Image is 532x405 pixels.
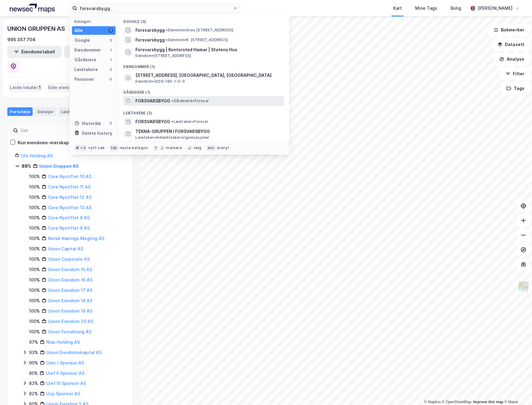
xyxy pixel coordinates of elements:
[108,28,113,33] div: 7
[48,329,92,334] a: Union Forvaltning AS
[48,246,83,251] a: Union Capital AS
[29,183,40,191] div: 100%
[451,5,461,12] div: Bolig
[29,224,40,232] div: 100%
[64,46,118,58] button: Leietakertabell
[59,107,97,116] div: Leide lokaler
[10,4,55,13] img: logo.a4113a55bc3d86da70a041830d287a7e.svg
[48,288,92,293] a: Union Eiendom 17 AS
[74,46,101,54] div: Eiendommer
[8,83,43,92] div: Leide lokaler :
[171,99,209,103] span: Gårdeiere • Forsvar
[135,79,185,84] span: Eiendom • 3209-190-1-0-0
[110,145,119,151] div: tab
[74,120,101,127] div: Historikk
[29,339,38,346] div: 97%
[29,266,40,273] div: 100%
[29,276,40,284] div: 100%
[29,349,38,356] div: 93%
[135,118,170,125] span: FORSVARSBYGG
[74,145,87,151] div: ⌘ + k
[501,82,530,95] button: Tags
[473,400,503,404] a: Improve this map
[46,391,80,396] a: Ucp Sponsor AS
[171,119,173,124] span: •
[46,371,84,376] a: Uref II Sponsor AS
[29,235,40,242] div: 100%
[39,163,79,169] a: Union Gruppen AS
[74,19,116,24] div: Kategori
[39,84,41,91] span: 1
[500,68,530,80] button: Filter
[48,256,90,262] a: Union Corporate AS
[7,107,33,116] div: Portefølje
[7,36,35,43] div: 995 357 704
[18,139,69,146] div: Kun eiendoms-eierskap
[29,370,38,377] div: 85%
[171,99,173,103] span: •
[74,76,94,83] div: Personer
[29,256,40,263] div: 100%
[108,57,113,62] div: 1
[135,97,170,105] span: FORSVARSBYGG
[29,204,40,211] div: 100%
[166,38,168,42] span: •
[48,215,90,220] a: Core Nystiftet 8 AS
[29,380,38,387] div: 83%
[29,245,40,253] div: 100%
[217,145,229,150] div: avbryt
[48,205,92,210] a: Core Nystiftet 13 AS
[501,376,532,405] div: Kontrollprogram for chat
[21,153,53,158] a: Ufo Holding AS
[46,381,86,386] a: Uref III Sponsor AS
[424,400,441,404] a: Mapbox
[29,328,40,335] div: 100%
[7,24,66,34] div: UNION GRUPPEN AS
[48,319,93,324] a: Union Eiendom 20 AS
[29,214,40,221] div: 100%
[48,184,91,189] a: Core Nystiftet 11 AS
[29,359,38,367] div: 90%
[166,145,182,150] div: markere
[46,360,84,365] a: Urec I Sponsor AS
[135,72,282,79] span: [STREET_ADDRESS], [GEOGRAPHIC_DATA], [GEOGRAPHIC_DATA]
[88,145,105,150] div: nytt søk
[29,297,40,304] div: 100%
[82,130,112,137] div: Delete history
[135,128,282,135] span: TEKNA-GRUPPEN I FORSVARSBYGG
[492,38,530,51] button: Datasett
[108,77,113,82] div: 0
[478,5,512,12] div: [PERSON_NAME]
[74,56,96,63] div: Gårdeiere
[166,38,228,42] span: Eiendom • 6. [STREET_ADDRESS]
[118,85,289,96] div: Gårdeiere (1)
[18,126,85,135] input: Søk
[442,400,472,404] a: OpenStreetMap
[108,121,113,126] div: 0
[393,5,402,12] div: Kart
[118,59,289,70] div: Eiendommer (1)
[120,145,149,150] div: neste kategori
[415,5,437,12] div: Mine Tags
[29,173,40,180] div: 100%
[108,48,113,52] div: 1
[29,194,40,201] div: 100%
[29,287,40,294] div: 100%
[48,267,92,272] a: Union Eiendom 15 AS
[35,107,56,116] div: Detaljer
[46,350,102,355] a: Union Eiendomskapital AS
[166,28,233,33] span: Eiendom • Grev [STREET_ADDRESS]
[207,145,216,151] div: esc
[135,53,191,58] span: Eiendom • [STREET_ADDRESS]
[48,236,104,241] a: Norsk Nærings Megling AS
[7,46,62,58] button: Eiendomstabell
[77,4,233,13] input: Søk på adresse, matrikkel, gårdeiere, leietakere eller personer
[108,38,113,43] div: 3
[135,135,209,140] span: Leietaker • Arbeidstakerorganisasjoner
[48,225,90,231] a: Core Nystiftet 9 AS
[501,376,532,405] iframe: Chat Widget
[494,53,530,65] button: Analyse
[46,339,80,345] a: Nlas Holding AS
[29,390,38,397] div: 82%
[118,106,289,117] div: Leietakere (2)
